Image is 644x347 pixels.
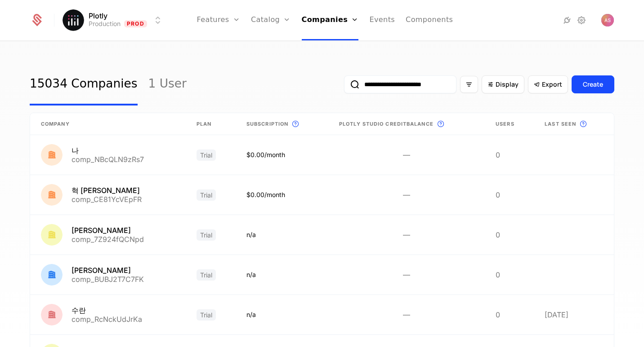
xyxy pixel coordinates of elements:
[485,113,534,135] th: Users
[562,15,572,26] a: Integrations
[89,12,107,19] span: Plotly
[246,120,288,128] span: Subscription
[30,63,138,105] a: 15034 Companies
[583,80,603,89] div: Create
[460,76,478,93] button: Filter options
[601,14,614,26] button: Open user button
[528,75,568,93] button: Export
[496,80,519,89] span: Display
[89,19,121,28] div: Production
[576,15,587,26] a: Settings
[124,20,147,27] span: Prod
[339,120,434,128] span: Plotly Studio credit Balance
[572,75,614,93] button: Create
[63,9,84,31] img: Plotly
[65,10,163,30] button: Select environment
[542,80,562,89] span: Export
[545,120,576,128] span: Last seen
[482,75,524,93] button: Display
[186,113,236,135] th: Plan
[30,113,186,135] th: Company
[148,63,187,105] a: 1 User
[601,14,614,26] img: Adam Schroeder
